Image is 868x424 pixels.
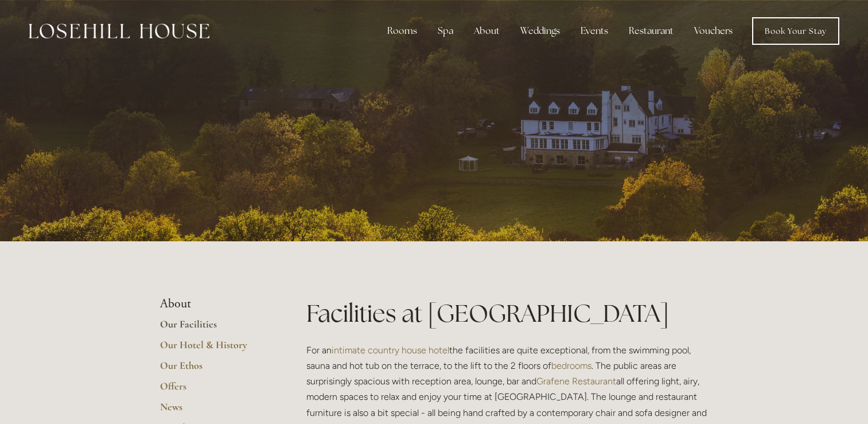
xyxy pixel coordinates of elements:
a: Our Facilities [160,318,270,338]
a: Our Ethos [160,359,270,380]
div: Weddings [511,20,569,43]
div: Restaurant [620,20,683,43]
div: Events [571,20,617,43]
a: Our Hotel & History [160,338,270,359]
div: Spa [429,20,462,43]
li: About [160,296,270,311]
div: About [465,20,509,43]
a: Offers [160,380,270,400]
a: Vouchers [685,20,742,43]
a: Book Your Stay [752,17,839,45]
a: bedrooms [551,360,591,371]
a: Grafene Restaurant [536,376,616,387]
a: News [160,400,270,421]
img: Losehill House [29,24,209,38]
h1: Facilities at [GEOGRAPHIC_DATA] [306,296,709,330]
a: intimate country house hotel [332,345,449,356]
div: Rooms [378,20,426,43]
